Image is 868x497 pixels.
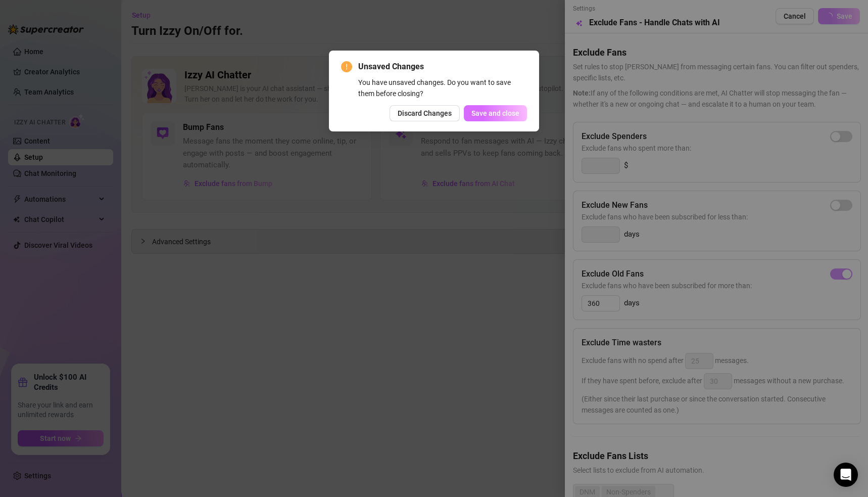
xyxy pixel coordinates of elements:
[341,61,352,72] span: exclamation-circle
[390,105,460,121] button: Discard Changes
[398,109,452,117] span: Discard Changes
[834,463,858,487] div: Open Intercom Messenger
[464,105,527,121] button: Save and close
[471,109,519,117] span: Save and close
[358,77,527,99] div: You have unsaved changes. Do you want to save them before closing?
[358,61,527,73] span: Unsaved Changes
